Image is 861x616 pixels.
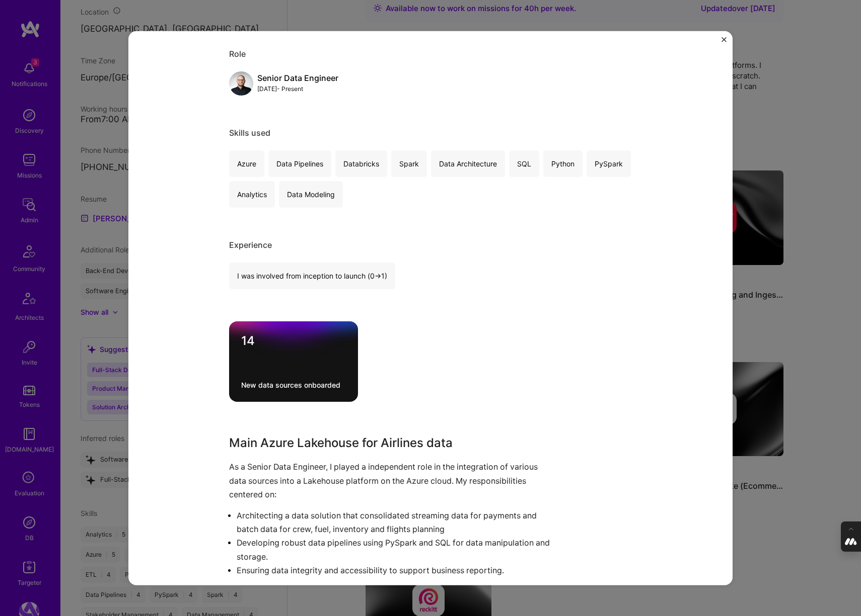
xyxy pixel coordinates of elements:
[335,150,387,177] div: Databricks
[241,380,346,390] div: New data sources onboarded
[237,536,556,563] p: Developing robust data pipelines using PySpark and SQL for data manipulation and storage.
[509,150,539,177] div: SQL
[237,509,556,536] p: Architecting a data solution that consolidated streaming data for payments and batch data for cre...
[229,128,632,138] div: Skills used
[391,150,427,177] div: Spark
[229,434,556,452] h3: Main Azure Lakehouse for Airlines data
[257,83,338,94] div: [DATE] - Present
[229,240,632,250] div: Experience
[229,262,395,289] div: I was involved from inception to launch (0 -> 1)
[237,563,556,577] p: Ensuring data integrity and accessibility to support business reporting.
[722,37,727,47] button: Close
[229,49,632,59] div: Role
[229,150,264,177] div: Azure
[257,73,338,83] div: Senior Data Engineer
[587,150,631,177] div: PySpark
[229,181,275,208] div: Analytics
[279,181,343,208] div: Data Modeling
[268,150,331,177] div: Data Pipelines
[431,150,505,177] div: Data Architecture
[241,333,346,348] div: 14
[543,150,583,177] div: Python
[229,460,556,501] p: As a Senior Data Engineer, I played a independent role in the integration of various data sources...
